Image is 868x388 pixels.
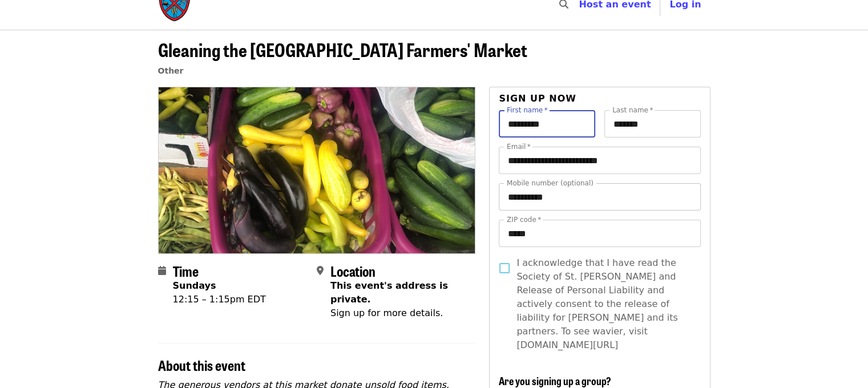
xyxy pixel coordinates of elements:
span: This event's address is private. [330,280,448,305]
img: Gleaning the Hyde Park Farmers' Market organized by Society of St. Andrew [159,87,475,253]
input: ZIP code [499,220,700,247]
div: 12:15 – 1:15pm EDT [173,293,266,306]
span: I acknowledge that I have read the Society of St. [PERSON_NAME] and Release of Personal Liability... [516,256,691,352]
label: Mobile number (optional) [507,180,594,187]
a: Other [158,66,184,75]
span: Sign up now [499,93,576,104]
span: Location [330,261,376,281]
label: ZIP code [507,216,541,223]
input: Last name [604,110,701,138]
input: Email [499,147,700,174]
input: First name [499,110,595,138]
i: map-marker-alt icon [317,265,324,276]
i: calendar icon [158,265,166,276]
label: First name [507,107,548,114]
span: Are you signing up a group? [499,373,611,388]
span: About this event [158,355,245,375]
label: Email [507,143,531,150]
input: Mobile number (optional) [499,183,700,211]
span: Time [173,261,199,281]
span: Gleaning the [GEOGRAPHIC_DATA] Farmers' Market [158,36,527,63]
strong: Sundays [173,280,216,291]
label: Last name [612,107,653,114]
span: Sign up for more details. [330,308,443,318]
